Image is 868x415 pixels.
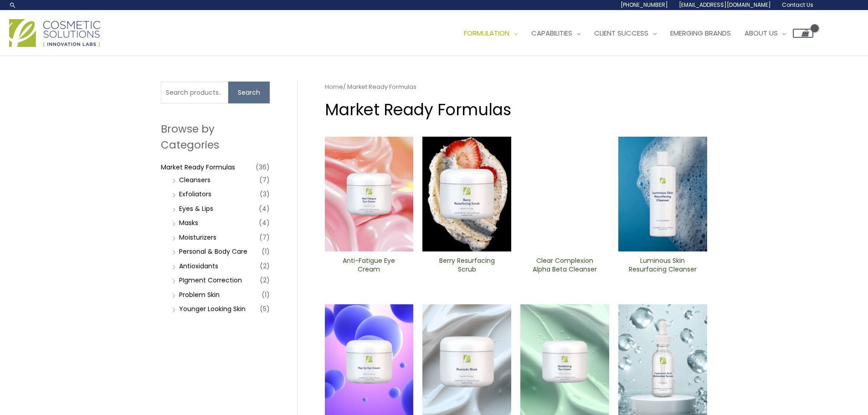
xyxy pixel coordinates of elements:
a: Anti-Fatigue Eye Cream [332,256,406,277]
img: Cosmetic Solutions Logo [9,19,100,47]
img: Berry Resurfacing Scrub [422,137,511,251]
a: Capabilities [524,20,587,47]
a: Market Ready Formulas [161,163,235,172]
span: (2) [260,260,270,272]
span: About Us [745,28,778,38]
a: Search icon link [9,1,16,9]
a: Problem Skin [179,290,220,299]
span: (7) [259,231,270,244]
span: (4) [259,216,270,229]
span: (2) [260,274,270,287]
span: (7) [259,174,270,186]
a: Berry Resurfacing Scrub [430,256,503,277]
a: Emerging Brands [663,20,738,47]
a: Exfoliators [179,190,211,199]
a: Clear Complexion Alpha Beta ​Cleanser [528,256,601,277]
span: (5) [260,302,270,315]
img: Anti Fatigue Eye Cream [325,137,414,251]
span: Capabilities [531,28,572,38]
h2: Luminous Skin Resurfacing ​Cleanser [626,256,699,274]
span: [EMAIL_ADDRESS][DOMAIN_NAME] [679,1,771,9]
a: Luminous Skin Resurfacing ​Cleanser [626,256,699,277]
a: Personal & Body Care [179,247,247,256]
span: Contact Us [782,1,813,9]
a: Cleansers [179,175,211,184]
a: Home [325,82,343,91]
span: (1) [262,245,270,258]
nav: Breadcrumb [325,82,707,92]
a: Formulation [457,20,524,47]
button: Search [228,82,270,103]
img: Clear Complexion Alpha Beta ​Cleanser [520,137,609,251]
span: [PHONE_NUMBER] [621,1,668,9]
span: (3) [260,188,270,200]
a: About Us [738,20,793,47]
a: Moisturizers [179,233,216,242]
h1: Market Ready Formulas [325,98,707,121]
h2: Browse by Categories [161,121,270,152]
h2: Clear Complexion Alpha Beta ​Cleanser [528,256,601,274]
a: Antioxidants [179,261,218,271]
input: Search products… [161,82,228,103]
img: Luminous Skin Resurfacing ​Cleanser [618,137,707,251]
a: PIgment Correction [179,276,242,285]
a: Younger Looking Skin [179,304,246,313]
span: Formulation [464,28,509,38]
span: (4) [259,202,270,215]
span: Client Success [594,28,648,38]
nav: Site Navigation [450,20,813,47]
a: Eyes & Lips [179,204,213,213]
a: Client Success [587,20,663,47]
h2: Anti-Fatigue Eye Cream [332,256,406,274]
a: View Shopping Cart, empty [793,29,813,38]
h2: Berry Resurfacing Scrub [430,256,503,274]
span: (1) [262,288,270,301]
span: (36) [256,161,270,174]
span: Emerging Brands [670,28,731,38]
a: Masks [179,218,198,227]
